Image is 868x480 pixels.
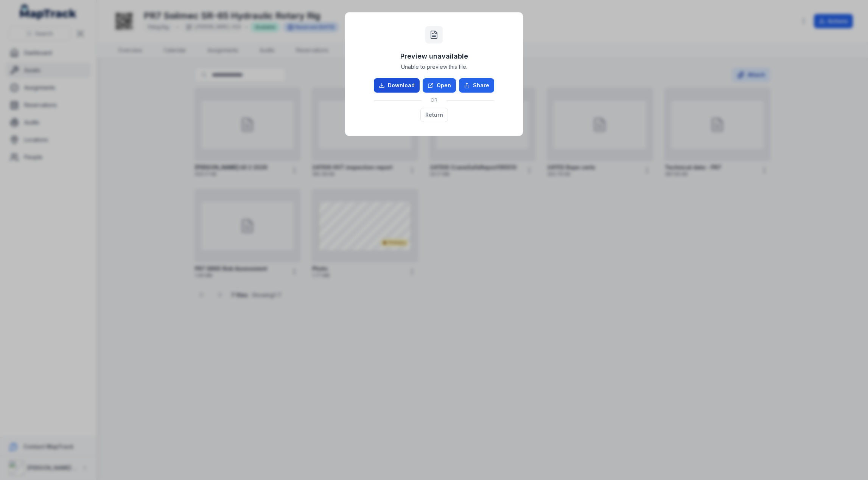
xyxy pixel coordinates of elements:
[374,93,494,108] div: OR
[401,63,467,71] span: Unable to preview this file.
[423,78,456,93] a: Open
[374,78,420,93] a: Download
[400,51,468,62] h3: Preview unavailable
[420,108,448,122] button: Return
[459,78,494,93] button: Share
